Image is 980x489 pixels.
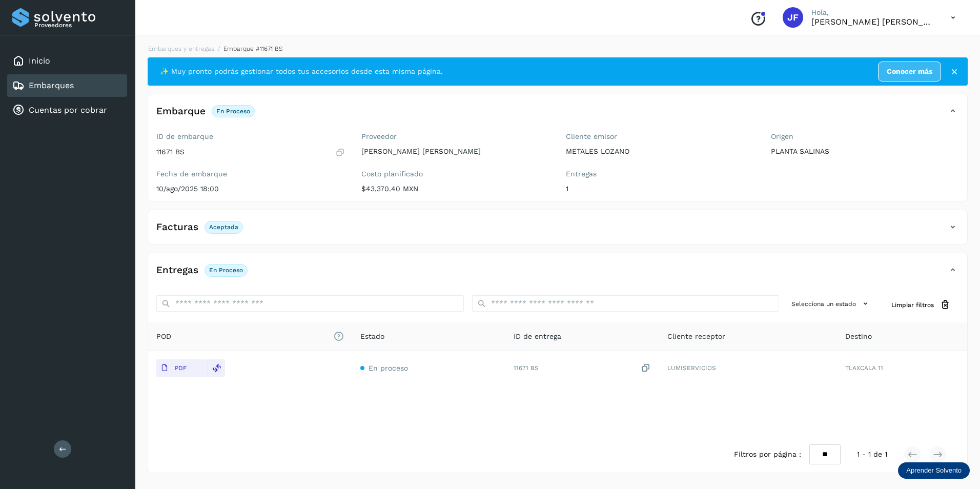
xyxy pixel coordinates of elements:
p: PLANTA SALINAS [771,147,959,156]
p: Aprender Solvento [906,466,962,475]
h4: Entregas [156,264,198,276]
p: METALES LOZANO [566,147,754,156]
p: PDF [175,364,187,372]
span: Destino [845,331,872,342]
span: Filtros por página : [734,449,801,460]
label: Costo planificado [361,170,550,178]
p: Proveedores [34,22,123,29]
span: Cliente receptor [667,331,725,342]
span: Embarque #11671 BS [223,45,282,52]
label: Origen [771,132,959,141]
div: EmbarqueEn proceso [148,103,967,128]
label: Entregas [566,170,754,178]
label: Cliente emisor [566,132,754,141]
span: POD [156,331,344,342]
p: Hola, [811,8,934,17]
div: Cuentas por cobrar [7,99,127,121]
p: $43,370.40 MXN [361,185,550,193]
span: ✨ Muy pronto podrás gestionar todos tus accesorios desde esta misma página. [160,66,443,77]
p: 10/ago/2025 18:00 [156,185,345,193]
a: Embarques y entregas [148,45,214,52]
div: 11671 BS [514,363,650,374]
label: Fecha de embarque [156,170,345,178]
p: [PERSON_NAME] [PERSON_NAME] [361,147,550,156]
label: Proveedor [361,132,550,141]
p: Aceptada [209,223,238,231]
a: Embarques [29,80,74,90]
div: Embarques [7,74,127,97]
button: Selecciona un estado [787,295,875,312]
h4: Facturas [156,221,198,233]
div: Aprender Solvento [898,462,970,479]
td: LUMISERVICIOS [659,351,837,385]
div: FacturasAceptada [148,218,967,244]
label: ID de embarque [156,132,345,141]
div: EntregasEn proceso [148,261,967,287]
span: Limpiar filtros [891,300,934,310]
span: Estado [360,331,384,342]
nav: breadcrumb [148,44,968,53]
div: Reemplazar POD [208,359,225,377]
p: JOSE FUENTES HERNANDEZ [811,17,934,27]
span: En proceso [369,364,408,372]
span: 1 - 1 de 1 [857,449,887,460]
a: Inicio [29,56,50,66]
div: Inicio [7,50,127,72]
p: 11671 BS [156,148,185,156]
p: 1 [566,185,754,193]
button: PDF [156,359,208,377]
a: Cuentas por cobrar [29,105,107,115]
button: Limpiar filtros [883,295,959,314]
h4: Embarque [156,106,206,117]
p: En proceso [216,108,250,115]
span: ID de entrega [514,331,561,342]
td: TLAXCALA 11 [837,351,967,385]
a: Conocer más [878,62,941,81]
p: En proceso [209,267,243,274]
